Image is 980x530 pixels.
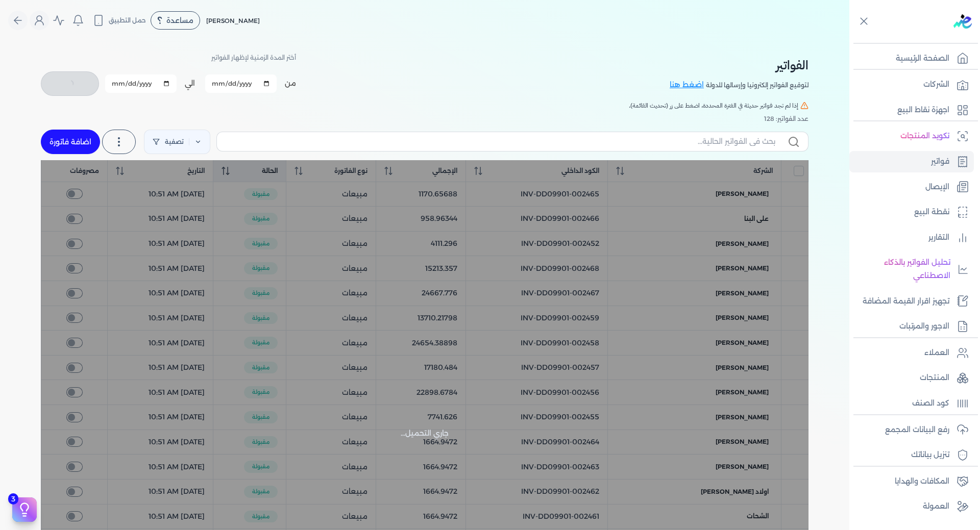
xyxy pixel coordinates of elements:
img: logo [953,14,972,29]
a: فواتير [849,151,974,172]
p: المنتجات [920,371,949,385]
span: 3 [8,493,18,504]
a: تجهيز اقرار القيمة المضافة [849,291,974,312]
a: المنتجات [849,367,974,389]
a: تنزيل بياناتك [849,444,974,466]
a: تحليل الفواتير بالذكاء الاصطناعي [849,252,974,286]
a: المكافات والهدايا [849,471,974,492]
a: الصفحة الرئيسية [849,48,974,69]
input: بحث في الفواتير الحالية... [225,136,775,147]
a: كود الصنف [849,393,974,414]
a: الإيصال [849,176,974,198]
p: الشركات [923,78,949,91]
p: كود الصنف [912,397,949,410]
p: أختر المدة الزمنية لإظهار الفواتير [211,51,296,64]
span: إذا لم تجد فواتير حديثة في الفترة المحددة، اضغط على زر (تحديث القائمة). [629,101,798,110]
p: الاجور والمرتبات [899,320,949,333]
span: حمل التطبيق [109,16,146,25]
p: العمولة [923,500,949,513]
p: اجهزة نقاط البيع [897,104,949,117]
p: تنزيل بياناتك [911,448,949,462]
p: العملاء [924,346,949,360]
a: رفع البيانات المجمع [849,419,974,441]
a: التقارير [849,227,974,248]
a: نقطة البيع [849,201,974,223]
a: تصفية [144,130,210,154]
a: الاجور والمرتبات [849,316,974,337]
a: الشركات [849,74,974,95]
label: الي [185,78,195,89]
button: حمل التطبيق [90,12,149,29]
p: نقطة البيع [914,206,949,219]
p: تحليل الفواتير بالذكاء الاصطناعي [854,256,950,282]
p: رفع البيانات المجمع [885,423,949,437]
a: اضغط هنا [670,80,706,91]
a: العمولة [849,496,974,517]
div: عدد الفواتير: 128 [41,114,808,123]
p: لتوقيع الفواتير إلكترونيا وإرسالها للدولة [706,79,808,92]
p: الإيصال [925,181,949,194]
p: الصفحة الرئيسية [896,52,949,65]
p: فواتير [931,155,949,168]
a: العملاء [849,342,974,364]
button: 3 [12,497,37,522]
span: [PERSON_NAME] [206,17,260,24]
p: تكويد المنتجات [900,130,949,143]
p: تجهيز اقرار القيمة المضافة [863,295,949,308]
label: من [285,78,296,89]
a: تكويد المنتجات [849,125,974,147]
h2: الفواتير [670,56,808,74]
p: المكافات والهدايا [895,475,949,488]
a: اجهزة نقاط البيع [849,99,974,121]
a: اضافة فاتورة [41,130,100,154]
p: التقارير [928,231,949,244]
span: مساعدة [166,17,193,24]
div: مساعدة [151,11,200,30]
